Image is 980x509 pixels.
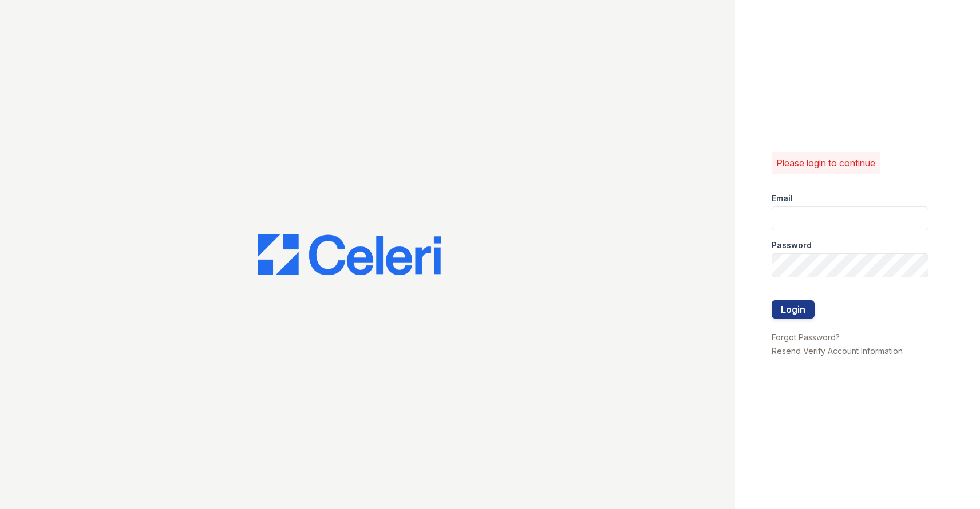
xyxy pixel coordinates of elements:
label: Password [772,240,812,251]
label: Email [772,193,793,204]
p: Please login to continue [776,156,875,170]
a: Resend Verify Account Information [772,346,903,356]
a: Forgot Password? [772,332,840,342]
button: Login [772,300,815,319]
img: CE_Logo_Blue-a8612792a0a2168367f1c8372b55b34899dd931a85d93a1a3d3e32e68fde9ad4.png [258,234,441,275]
